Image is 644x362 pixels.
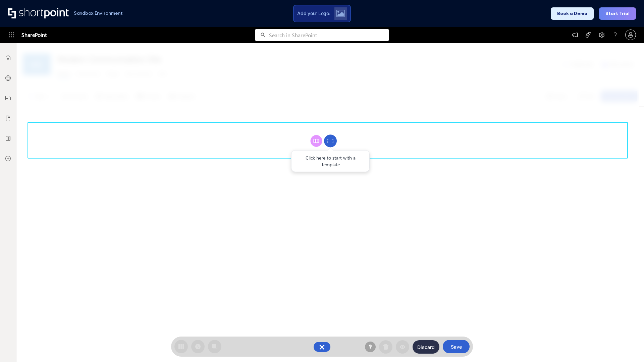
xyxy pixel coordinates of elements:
[610,330,644,362] iframe: Chat Widget
[443,340,470,353] button: Save
[413,340,439,354] button: Discard
[74,11,123,15] h1: Sandbox Environment
[21,27,47,43] span: SharePoint
[599,7,636,20] button: Start Trial
[297,10,330,16] span: Add your Logo:
[336,10,345,17] img: Upload logo
[269,29,389,41] input: Search in SharePoint
[551,7,594,20] button: Book a Demo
